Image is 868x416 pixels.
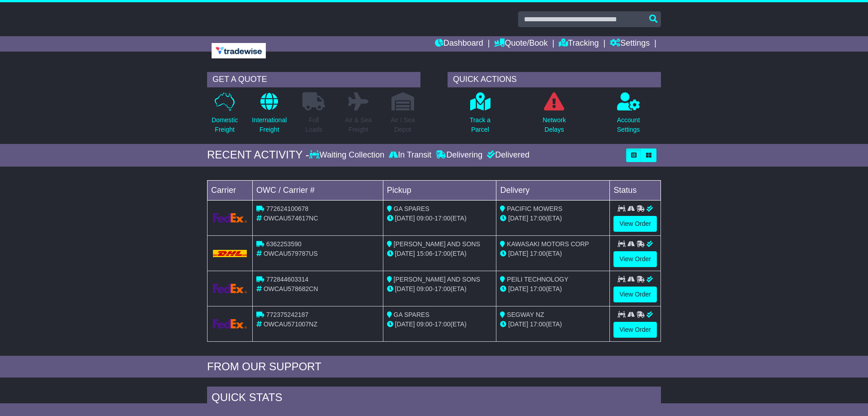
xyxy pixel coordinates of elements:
span: PACIFIC MOWERS [507,205,562,212]
span: 772844603314 [266,276,308,283]
a: Dashboard [435,36,483,52]
span: [DATE] [395,320,415,328]
span: 17:00 [530,320,546,328]
span: 17:00 [434,285,450,292]
div: Delivering [434,150,485,160]
span: [DATE] [508,250,528,257]
p: International Freight [252,115,287,134]
span: 6362253590 [266,240,302,248]
span: [PERSON_NAME] AND SONS [394,276,480,283]
span: [DATE] [508,320,528,328]
span: 17:00 [434,320,450,328]
a: InternationalFreight [251,92,287,139]
span: 17:00 [434,250,450,257]
div: In Transit [387,150,434,160]
p: Network Delays [542,115,566,134]
a: Track aParcel [469,92,491,139]
a: Settings [610,36,650,52]
span: 09:00 [417,320,433,328]
a: Tracking [559,36,599,52]
p: Air / Sea Depot [391,115,415,134]
span: 09:00 [417,285,433,292]
span: 17:00 [434,215,450,222]
a: View Order [613,216,657,232]
span: 17:00 [530,215,546,222]
a: AccountSettings [617,92,641,139]
p: Full Loads [302,115,325,134]
div: QUICK ACTIONS [448,72,661,87]
td: Status [610,180,661,200]
span: KAWASAKI MOTORS CORP [507,240,589,248]
td: OWC / Carrier # [253,180,383,200]
img: GetCarrierServiceLogo [213,213,247,223]
p: Account Settings [617,115,640,134]
div: GET A QUOTE [207,72,420,87]
td: Delivery [496,180,610,200]
span: OWCAU578682CN [264,285,318,292]
div: Waiting Collection [309,150,387,160]
span: 772624100678 [266,205,308,212]
span: 09:00 [417,215,433,222]
td: Carrier [208,180,253,200]
p: Air & Sea Freight [345,115,372,134]
span: [DATE] [395,250,415,257]
img: GetCarrierServiceLogo [213,284,247,293]
span: GA SPARES [394,311,429,318]
a: View Order [613,251,657,267]
span: OWCAU574617NC [264,215,318,222]
a: Quote/Book [494,36,547,52]
div: FROM OUR SUPPORT [207,360,661,373]
span: OWCAU571007NZ [264,320,317,328]
div: (ETA) [500,249,606,258]
a: DomesticFreight [211,92,238,139]
span: PEILI TECHNOLOGY [507,276,568,283]
span: GA SPARES [394,205,429,212]
span: 772375242187 [266,311,308,318]
div: - (ETA) [387,284,493,294]
span: [DATE] [395,215,415,222]
div: RECENT ACTIVITY - [207,148,309,162]
span: [PERSON_NAME] AND SONS [394,240,480,248]
span: 17:00 [530,285,546,292]
span: 17:00 [530,250,546,257]
img: GetCarrierServiceLogo [213,319,247,329]
div: (ETA) [500,320,606,329]
div: (ETA) [500,214,606,223]
div: Delivered [485,150,529,160]
img: DHL.png [213,250,247,257]
span: [DATE] [508,215,528,222]
p: Domestic Freight [212,115,238,134]
div: - (ETA) [387,214,493,223]
a: View Order [613,322,657,338]
span: SEGWAY NZ [507,311,544,318]
div: - (ETA) [387,320,493,329]
span: [DATE] [508,285,528,292]
p: Track a Parcel [470,115,491,134]
div: Quick Stats [207,387,661,411]
td: Pickup [383,180,496,200]
a: View Order [613,287,657,302]
span: 15:06 [417,250,433,257]
span: OWCAU579787US [264,250,318,257]
div: - (ETA) [387,249,493,258]
div: (ETA) [500,284,606,294]
a: NetworkDelays [542,92,566,139]
span: [DATE] [395,285,415,292]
